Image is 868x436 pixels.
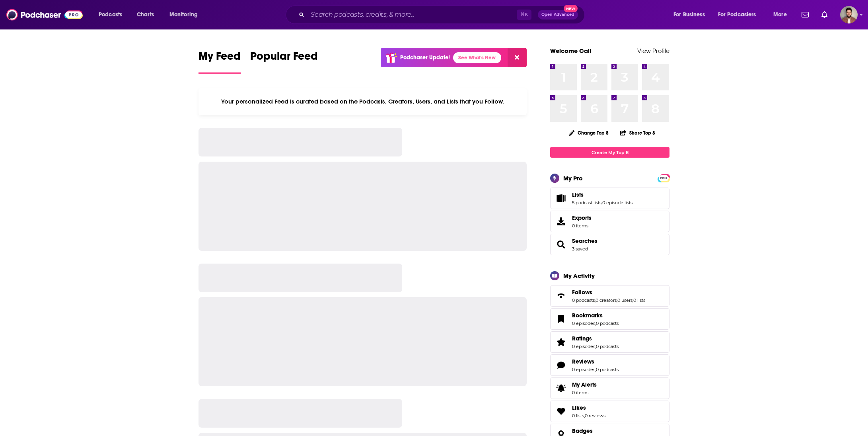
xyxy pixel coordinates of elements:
[572,381,597,388] span: My Alerts
[572,191,633,198] a: Lists
[553,193,569,204] a: Lists
[99,9,122,20] span: Podcasts
[550,285,669,307] span: Follows
[250,49,318,74] a: Popular Feed
[840,6,858,23] button: Show profile menu
[617,297,617,303] span: ,
[718,9,756,20] span: For Podcasters
[169,9,198,20] span: Monitoring
[633,297,633,303] span: ,
[596,344,619,349] a: 0 podcasts
[550,308,669,330] span: Bookmarks
[250,49,318,68] span: Popular Feed
[572,344,595,349] a: 0 episodes
[620,125,656,141] button: Share Top 8
[572,404,605,411] a: Likes
[453,52,501,63] a: See What's New
[199,49,241,74] a: My Feed
[93,8,132,21] button: open menu
[6,7,83,22] img: Podchaser - Follow, Share and Rate Podcasts
[572,297,595,303] a: 0 podcasts
[773,9,787,20] span: More
[572,335,592,342] span: Ratings
[572,214,592,221] span: Exports
[572,191,584,198] span: Lists
[584,413,585,418] span: ,
[572,427,593,434] span: Badges
[596,297,617,303] a: 0 creators
[199,49,241,68] span: My Feed
[564,5,578,12] span: New
[550,188,669,209] span: Lists
[768,8,797,21] button: open menu
[553,313,569,325] a: Bookmarks
[572,358,619,365] a: Reviews
[400,54,450,61] p: Podchaser Update!
[668,8,715,21] button: open menu
[517,10,531,20] span: ⌘ K
[659,175,668,181] a: PRO
[550,377,669,399] a: My Alerts
[563,272,595,280] div: My Activity
[550,147,669,158] a: Create My Top 8
[572,404,586,411] span: Likes
[164,8,208,21] button: open menu
[572,367,595,372] a: 0 episodes
[659,175,668,181] span: PRO
[585,413,605,418] a: 0 reviews
[553,336,569,348] a: Ratings
[541,13,574,17] span: Open Advanced
[553,239,569,250] a: Searches
[553,360,569,371] a: Reviews
[595,321,596,326] span: ,
[199,88,527,115] div: Your personalized Feed is curated based on the Podcasts, Creators, Users, and Lists that you Follow.
[550,331,669,353] span: Ratings
[550,401,669,422] span: Likes
[550,47,592,55] a: Welcome Cal!
[572,321,595,326] a: 0 episodes
[293,6,592,24] div: Search podcasts, credits, & more...
[132,8,159,21] a: Charts
[572,237,597,244] a: Searches
[538,10,578,20] button: Open AdvancedNew
[572,289,592,296] span: Follows
[840,6,858,23] img: User Profile
[595,297,596,303] span: ,
[596,367,619,372] a: 0 podcasts
[633,297,645,303] a: 0 lists
[307,8,517,21] input: Search podcasts, credits, & more...
[596,321,619,326] a: 0 podcasts
[595,367,596,372] span: ,
[572,312,619,319] a: Bookmarks
[572,390,597,395] span: 0 items
[595,344,596,349] span: ,
[602,200,633,205] a: 0 episode lists
[798,8,812,22] a: Show notifications dropdown
[550,211,669,232] a: Exports
[601,200,602,205] span: ,
[840,6,858,23] span: Logged in as calmonaghan
[673,9,705,20] span: For Business
[550,234,669,255] span: Searches
[572,223,592,229] span: 0 items
[564,128,613,138] button: Change Top 8
[572,289,645,296] a: Follows
[713,8,768,21] button: open menu
[137,9,154,20] span: Charts
[553,383,569,394] span: My Alerts
[572,358,594,365] span: Reviews
[572,335,619,342] a: Ratings
[550,354,669,376] span: Reviews
[572,427,596,434] a: Badges
[553,406,569,417] a: Likes
[572,312,603,319] span: Bookmarks
[818,8,831,22] a: Show notifications dropdown
[563,174,583,182] div: My Pro
[637,47,669,55] a: View Profile
[553,290,569,301] a: Follows
[553,216,569,227] span: Exports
